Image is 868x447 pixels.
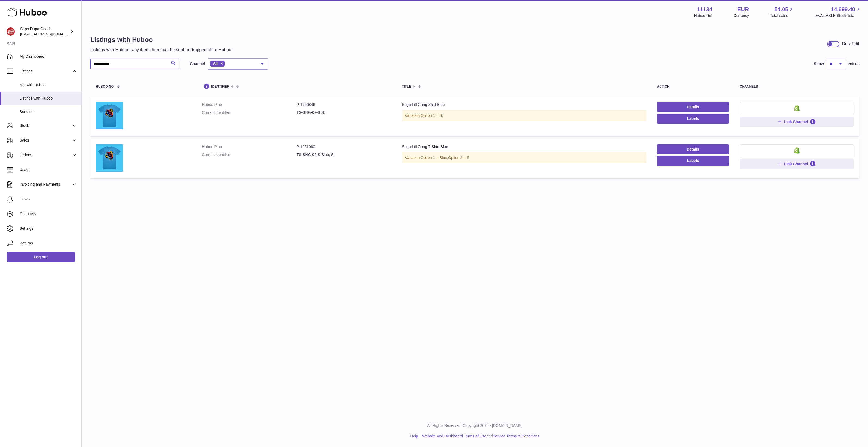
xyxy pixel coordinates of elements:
span: Usage [20,167,77,172]
dd: P-1056846 [297,102,391,107]
span: Sales [20,138,72,143]
dt: Current identifier [202,110,296,115]
span: Option 1 = S; [421,113,443,118]
img: shopify-small.png [794,147,800,154]
div: Supa Dupa Goods [20,26,69,37]
div: Variation: [402,110,646,121]
img: shopify-small.png [794,105,800,111]
button: Labels [657,114,729,123]
div: Variation: [402,152,646,163]
span: All [213,61,218,66]
span: identifier [211,85,229,88]
span: My Dashboard [20,54,77,59]
span: Link Channel [784,161,808,166]
a: Log out [7,252,75,262]
img: internalAdmin-11134@internal.huboo.com [7,27,15,36]
span: Bundles [20,109,77,114]
a: Service Terms & Conditions [493,434,540,438]
button: Link Channel [740,159,854,169]
span: Listings [20,69,72,74]
img: Sugarhill Gang Shirt Blue [96,102,123,129]
p: Listings with Huboo - any items here can be sent or dropped off to Huboo. [90,47,233,53]
a: 14,699.40 AVAILABLE Stock Total [815,6,861,18]
span: entries [848,61,859,66]
dt: Current identifier [202,152,296,157]
h1: Listings with Huboo [90,35,233,44]
span: [EMAIL_ADDRESS][DOMAIN_NAME] [20,32,80,36]
span: Channels [20,211,77,216]
span: Total sales [770,13,794,18]
div: Bulk Edit [842,41,859,47]
span: 54.05 [774,6,788,13]
span: Option 2 = S; [448,155,470,160]
a: Website and Dashboard Terms of Use [422,434,486,438]
button: Link Channel [740,117,854,127]
dt: Huboo P no [202,144,296,149]
dt: Huboo P no [202,102,296,107]
span: title [402,85,411,88]
span: Settings [20,226,77,231]
span: Link Channel [784,119,808,124]
span: Invoicing and Payments [20,182,72,187]
span: Orders [20,152,72,158]
img: Sugarhill Gang T-Shirt Blue [96,144,123,172]
button: Labels [657,156,729,166]
a: Details [657,144,729,154]
span: Returns [20,241,77,246]
label: Channel [190,61,205,66]
div: channels [740,85,854,88]
p: All Rights Reserved. Copyright 2025 - [DOMAIN_NAME] [86,423,864,428]
dd: TS-SHG-02-S S; [297,110,391,115]
span: Stock [20,123,72,128]
a: Details [657,102,729,112]
span: Cases [20,197,77,202]
strong: 11134 [697,6,712,13]
span: Huboo no [96,85,114,88]
span: 14,699.40 [831,6,855,13]
div: Sugarhill Gang Shirt Blue [402,102,646,107]
dd: TS-SHG-02-S Blue; S; [297,152,391,157]
div: Currency [734,13,749,18]
span: AVAILABLE Stock Total [815,13,861,18]
strong: EUR [737,6,749,13]
li: and [420,434,539,439]
span: Option 1 = Blue; [421,155,448,160]
a: 54.05 Total sales [770,6,794,18]
div: Huboo Ref [694,13,712,18]
div: Sugarhill Gang T-Shirt Blue [402,144,646,149]
label: Show [814,61,824,66]
a: Help [410,434,418,438]
span: Listings with Huboo [20,96,77,101]
div: action [657,85,729,88]
dd: P-1051080 [297,144,391,149]
span: Not with Huboo [20,82,77,88]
